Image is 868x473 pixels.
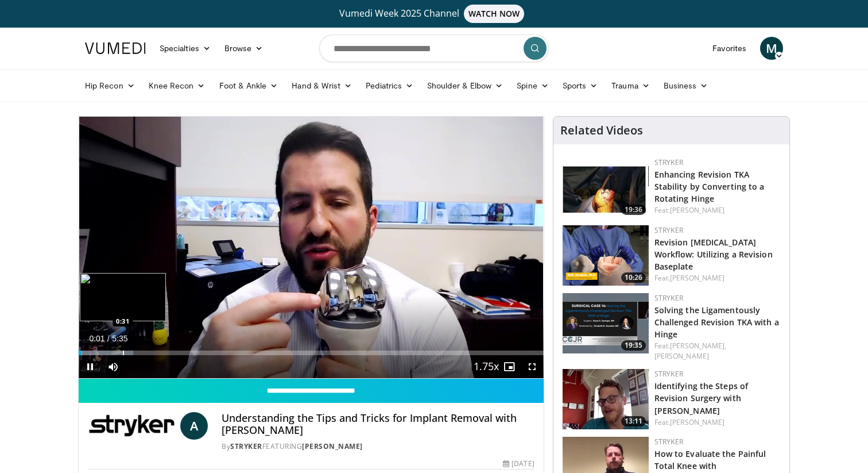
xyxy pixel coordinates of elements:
[521,355,544,378] button: Fullscreen
[153,37,218,60] a: Specialties
[563,369,649,429] a: 13:11
[654,293,683,303] a: Stryker
[654,225,683,235] a: Stryker
[654,305,779,340] a: Solving the Ligamentously Challenged Revision TKA with a Hinge
[510,74,555,97] a: Spine
[670,205,724,215] a: [PERSON_NAME]
[621,205,646,215] span: 19:36
[78,74,142,97] a: Hip Recon
[89,334,104,343] span: 0:01
[464,5,525,23] span: WATCH NOW
[621,416,646,426] span: 13:11
[654,369,683,379] a: Stryker
[563,293,649,353] a: 19:35
[657,74,715,97] a: Business
[319,34,549,62] input: Search topics, interventions
[654,437,683,447] a: Stryker
[654,237,773,272] a: Revision [MEDICAL_DATA] Workflow: Utilizing a Revision Baseplate
[654,169,765,204] a: Enhancing Revision TKA Stability by Converting to a Rotating Hinge
[654,417,780,428] div: Feat.
[359,74,420,97] a: Pediatrics
[556,74,605,97] a: Sports
[112,334,127,343] span: 5:35
[142,74,212,97] a: Knee Recon
[670,273,724,283] a: [PERSON_NAME]
[563,293,649,353] img: d0bc407b-43da-4ed6-9d91-ec49560f3b3e.png.150x105_q85_crop-smart_upscale.png
[475,355,498,378] button: Playback Rate
[212,74,285,97] a: Foot & Ankle
[87,5,781,23] a: Vumedi Week 2025 ChannelWATCH NOW
[563,225,649,286] img: f0308e9a-ff50-4b64-b2cd-b97fc4ddd6a9.png.150x105_q85_crop-smart_upscale.png
[102,355,125,378] button: Mute
[302,441,363,451] a: [PERSON_NAME]
[563,157,649,218] img: ed1baf99-82f9-4fc0-888a-9512c9d6649f.150x105_q85_crop-smart_upscale.jpg
[180,412,208,440] a: A
[654,341,780,362] div: Feat.
[654,351,709,361] a: [PERSON_NAME]
[222,441,534,452] div: By FEATURING
[107,334,110,343] span: /
[760,37,783,60] a: M
[218,37,270,60] a: Browse
[654,273,780,283] div: Feat.
[79,355,102,378] button: Pause
[621,272,646,283] span: 10:26
[654,205,780,216] div: Feat.
[79,351,544,355] div: Progress Bar
[85,43,146,54] img: VuMedi Logo
[621,340,646,351] span: 19:35
[503,459,534,469] div: [DATE]
[706,37,753,60] a: Favorites
[563,369,649,429] img: 5061220c-3a39-45db-a512-9cb5f98f7aa3.150x105_q85_crop-smart_upscale.jpg
[285,74,359,97] a: Hand & Wrist
[79,117,544,379] video-js: Video Player
[80,273,166,321] img: image.jpeg
[563,157,649,218] a: 19:36
[222,412,534,437] h4: Understanding the Tips and Tricks for Implant Removal with [PERSON_NAME]
[230,441,262,451] a: Stryker
[563,225,649,286] a: 10:26
[654,157,683,167] a: Stryker
[420,74,510,97] a: Shoulder & Elbow
[560,124,643,137] h4: Related Videos
[604,74,657,97] a: Trauma
[654,380,748,416] a: Identifying the Steps of Revision Surgery with [PERSON_NAME]
[498,355,521,378] button: Enable picture-in-picture mode
[88,412,176,440] img: Stryker
[670,341,726,351] a: [PERSON_NAME],
[670,417,724,427] a: [PERSON_NAME]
